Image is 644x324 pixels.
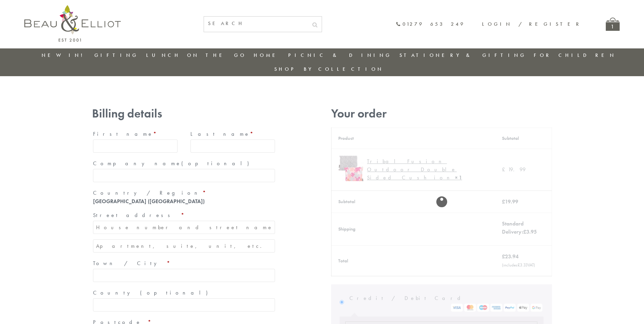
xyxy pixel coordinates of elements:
h3: Billing details [92,107,276,121]
label: Street address [93,210,275,221]
a: Home [254,52,281,59]
a: New in! [42,52,87,59]
a: For Children [534,52,616,59]
input: House number and street name [93,221,275,234]
strong: [GEOGRAPHIC_DATA] ([GEOGRAPHIC_DATA]) [93,198,205,205]
a: Login / Register [482,21,582,27]
label: First name [93,129,178,139]
input: SEARCH [204,17,308,30]
a: 01279 653 249 [396,21,465,27]
a: 1 [606,18,620,31]
a: Picnic & Dining [288,52,392,59]
label: Town / City [93,258,275,269]
span: (optional) [140,289,212,296]
label: County [93,287,275,298]
span: (optional) [181,160,253,167]
label: Last name [190,129,275,139]
a: Stationery & Gifting [399,52,526,59]
label: Country / Region [93,188,275,198]
a: Gifting [94,52,138,59]
input: Apartment, suite, unit, etc. (optional) [93,239,275,253]
label: Company name [93,158,275,169]
img: logo [24,5,121,42]
a: Lunch On The Go [146,52,246,59]
a: Shop by collection [274,66,384,72]
h3: Your order [331,107,552,121]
